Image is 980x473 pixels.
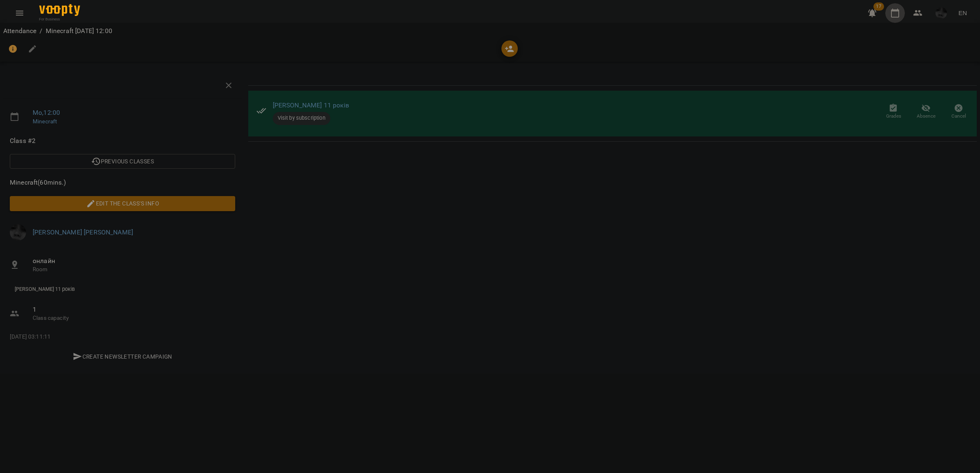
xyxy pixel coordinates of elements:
button: Grades [877,100,910,123]
span: Previous Classes [16,156,229,166]
span: Minecraft ( 60 mins. ) [10,178,235,187]
button: EN [955,5,970,20]
li: / [40,26,42,36]
span: 17 [873,2,884,11]
nav: breadcrumb [3,26,977,36]
span: Visit by subscription [273,114,330,122]
p: Room [33,266,235,274]
span: For Business [39,17,80,22]
span: EN [958,9,967,17]
img: c21352688f5787f21f3ea42016bcdd1d.jpg [935,7,947,19]
span: Absence [917,113,935,120]
p: Class capacity [33,314,235,322]
button: Previous Classes [10,154,235,169]
a: [PERSON_NAME] [PERSON_NAME] [33,228,133,236]
span: Cancel [951,113,966,120]
button: Absence [910,100,942,123]
span: Class #2 [10,136,235,146]
a: [PERSON_NAME] 11 років [273,101,349,109]
p: Minecraft [DATE] 12:00 [46,26,112,36]
span: Grades [886,113,901,120]
button: Menu [10,3,29,23]
span: Create Newsletter Campaign [13,352,232,361]
a: Mo , 12:00 [33,109,60,116]
button: Cancel [942,100,975,123]
span: [PERSON_NAME] 11 років [10,286,80,293]
a: Minecraft [33,118,57,125]
span: 1 [33,305,235,315]
img: c21352688f5787f21f3ea42016bcdd1d.jpg [10,224,26,241]
span: Edit the class's Info [16,199,229,208]
p: [DATE] 03:11:11 [10,333,235,341]
button: Create Newsletter Campaign [10,349,235,364]
button: Edit the class's Info [10,196,235,211]
div: [PERSON_NAME] 11 років [10,283,80,296]
span: онлайн [33,256,235,266]
img: Voopty Logo [39,4,80,16]
a: Attendance [3,27,36,35]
